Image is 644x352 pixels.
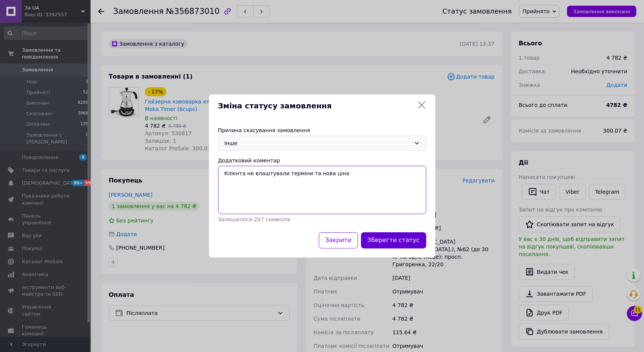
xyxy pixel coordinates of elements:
[218,216,290,222] span: Залишилося 207 символів
[361,232,426,249] button: Зберегти статус
[218,127,426,134] div: Причина скасування замовлення
[218,166,426,214] textarea: Клієнта не влаштували терміни та нова ціна
[218,100,414,111] span: Зміна статусу замовлення
[319,232,358,249] button: Закрити
[218,157,280,164] label: Додатковий коментар
[224,139,411,147] div: Інше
